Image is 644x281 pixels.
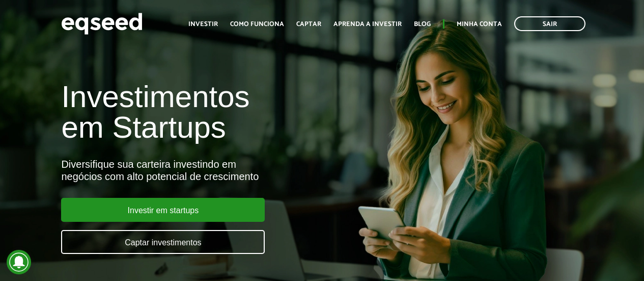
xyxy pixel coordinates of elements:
a: Sair [514,16,585,31]
a: Aprenda a investir [333,21,402,28]
a: Captar [296,21,321,28]
a: Blog [414,21,431,28]
h1: Investimentos em Startups [61,82,368,143]
div: Diversifique sua carteira investindo em negócios com alto potencial de crescimento [61,158,368,183]
a: Como funciona [230,21,284,28]
a: Captar investimentos [61,230,265,254]
a: Investir em startups [61,198,265,222]
a: Minha conta [457,21,502,28]
a: Investir [188,21,218,28]
img: EqSeed [61,10,143,37]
